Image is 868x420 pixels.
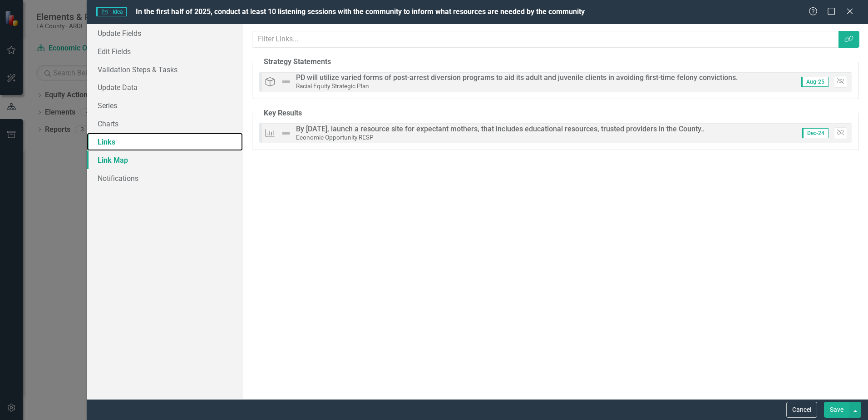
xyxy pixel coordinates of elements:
[87,42,243,60] a: Edit Fields
[296,125,705,133] div: By [DATE], launch a resource site for expectant mothers, that includes educational resources, tru...
[87,169,243,187] a: Notifications
[786,402,817,418] button: Cancel
[87,24,243,42] a: Update Fields
[801,77,829,87] span: Aug-25
[281,76,291,87] img: Not Defined
[87,78,243,96] a: Update Data
[87,96,243,115] a: Series
[281,128,291,139] img: Not Defined
[824,402,849,418] button: Save
[296,134,374,141] small: Economic Opportunity RESP
[802,128,829,138] span: Dec-24
[252,31,839,48] input: Filter Links...
[296,74,738,82] div: PD will utilize varied forms of post-arrest diversion programs to aid its adult and juvenile clie...
[136,7,585,16] span: In the first half of 2025, conduct at least 10 listening sessions with the community to inform wh...
[87,115,243,133] a: Charts
[87,151,243,169] a: Link Map
[87,133,243,151] a: Links
[259,108,306,119] legend: Key Results
[259,57,335,67] legend: Strategy Statements
[87,60,243,79] a: Validation Steps & Tasks
[296,82,369,90] small: Racial Equity Strategic Plan
[96,7,126,16] span: Idea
